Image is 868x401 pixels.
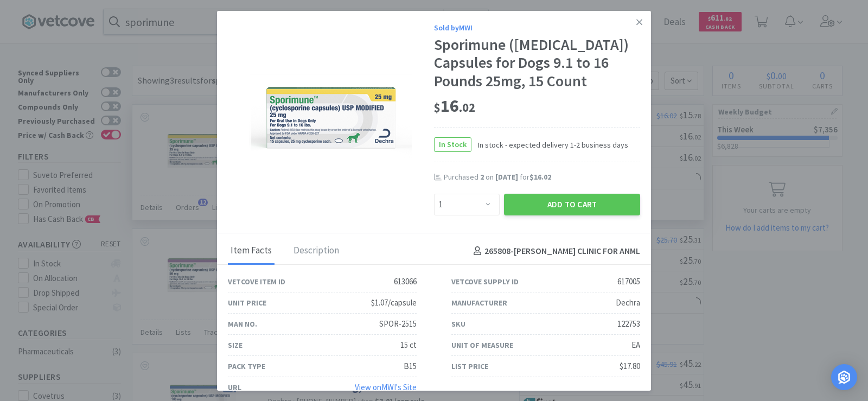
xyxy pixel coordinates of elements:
img: 4bd2e72772154b76be6c33a9e658ab88_617005.png [250,74,412,162]
div: List Price [451,360,488,372]
div: SKU [451,318,465,330]
span: 2 [480,172,484,182]
div: SPOR-2515 [379,317,417,330]
h4: 265808 - [PERSON_NAME] CLINIC FOR ANML [469,244,640,258]
span: . 02 [459,100,475,115]
div: Manufacturer [451,297,507,309]
div: 122753 [617,317,640,330]
div: Unit Price [228,297,266,309]
div: 617005 [617,275,640,288]
a: View onMWI's Site [355,382,417,392]
div: 613066 [394,275,417,288]
span: In stock - expected delivery 1-2 business days [471,139,628,151]
span: 16 [434,95,475,117]
div: $17.80 [620,360,640,373]
div: Pack Type [228,360,265,372]
div: B15 [404,360,417,373]
div: $1.07/capsule [371,296,417,309]
div: URL [228,381,241,393]
div: EA [631,339,640,352]
div: Dechra [616,296,640,309]
span: [DATE] [495,172,518,182]
div: 15 ct [400,339,417,352]
div: Item Facts [228,238,275,265]
div: Description [291,238,342,265]
span: In Stock [435,138,471,151]
div: Vetcove Item ID [228,276,285,288]
div: Man No. [228,318,257,330]
span: $16.02 [529,172,551,182]
button: Add to Cart [504,194,640,215]
div: Vetcove Supply ID [451,276,519,288]
div: Purchased on for [444,172,640,183]
span: $ [434,100,441,115]
div: Unit of Measure [451,339,513,351]
div: Sporimune ([MEDICAL_DATA]) Capsules for Dogs 9.1 to 16 Pounds 25mg, 15 Count [434,36,640,91]
div: Size [228,339,242,351]
div: Open Intercom Messenger [831,364,857,390]
div: Sold by MWI [434,22,640,34]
